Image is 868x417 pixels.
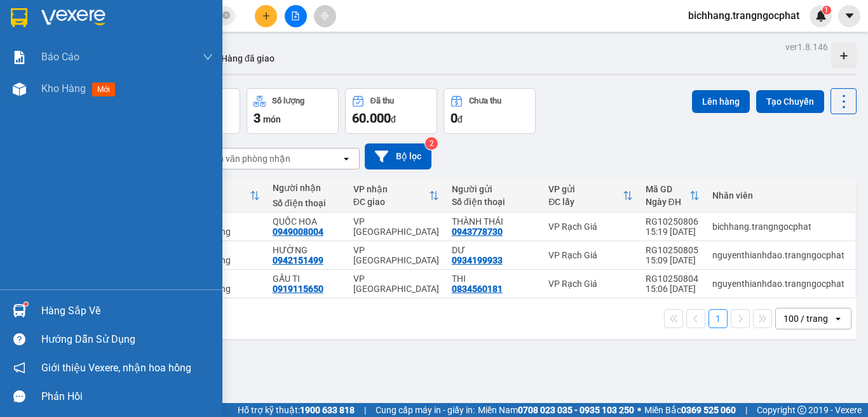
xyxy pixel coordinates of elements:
[13,83,26,96] img: warehouse-icon
[822,6,831,15] sup: 1
[452,255,503,265] div: 0934199933
[345,88,437,134] button: Đã thu60.000đ
[300,405,355,415] strong: 1900 633 818
[347,179,445,213] th: Toggle SortBy
[548,184,622,194] div: VP gửi
[273,284,323,294] div: 0919115650
[451,110,458,126] span: 0
[263,114,281,124] span: món
[41,83,86,95] span: Kho hàng
[273,245,341,255] div: HƯỜNG
[11,8,27,27] img: logo-vxr
[548,222,632,232] div: VP Rạch Giá
[637,407,641,413] span: ⚪️
[542,179,639,213] th: Toggle SortBy
[13,51,26,64] img: solution-icon
[13,333,25,345] span: question-circle
[255,5,277,27] button: plus
[41,387,213,406] div: Phản hồi
[353,245,439,265] div: VP [GEOGRAPHIC_DATA]
[391,114,396,124] span: đ
[709,309,728,328] button: 1
[646,227,700,237] div: 15:19 [DATE]
[824,6,829,15] span: 1
[353,184,429,194] div: VP nhận
[831,43,857,69] div: Tạo kho hàng mới
[646,197,690,207] div: Ngày ĐH
[692,90,750,113] button: Lên hàng
[353,197,429,207] div: ĐC giao
[833,314,843,324] svg: open
[844,10,855,22] span: caret-down
[712,190,849,201] div: Nhân viên
[452,184,536,194] div: Người gửi
[247,88,339,134] button: Số lượng3món
[41,49,79,65] span: Báo cáo
[712,250,849,260] div: nguyenthianhdao.trangngocphat
[756,90,824,113] button: Tạo Chuyến
[41,301,213,321] div: Hàng sắp về
[646,255,700,265] div: 15:09 [DATE]
[364,403,366,417] span: |
[203,52,213,62] span: down
[815,10,827,22] img: icon-new-feature
[639,179,707,213] th: Toggle SortBy
[370,96,394,105] div: Đã thu
[458,114,463,124] span: đ
[452,197,536,207] div: Số điện thoại
[13,362,25,374] span: notification
[41,360,191,376] span: Giới thiệu Vexere, nhận hoa hồng
[272,96,304,105] div: Số lượng
[469,96,501,105] div: Chưa thu
[273,183,341,193] div: Người nhận
[238,403,355,417] span: Hỗ trợ kỹ thuật:
[745,403,747,417] span: |
[712,279,849,289] div: nguyenthianhdao.trangngocphat
[341,154,351,164] svg: open
[452,274,536,284] div: THI
[548,279,632,289] div: VP Rạch Giá
[797,406,806,414] span: copyright
[92,83,115,96] span: mới
[24,302,28,306] sup: 1
[478,403,634,417] span: Miền Nam
[353,274,439,294] div: VP [GEOGRAPHIC_DATA]
[681,405,736,415] strong: 0369 525 060
[262,11,271,20] span: plus
[285,5,307,27] button: file-add
[785,40,828,54] div: ver 1.8.146
[13,304,26,317] img: warehouse-icon
[425,137,438,150] sup: 2
[646,245,700,255] div: RG10250805
[646,216,700,227] div: RG10250806
[452,245,536,255] div: DƯ
[518,405,634,415] strong: 0708 023 035 - 0935 103 250
[320,11,329,20] span: aim
[353,216,439,237] div: VP [GEOGRAPHIC_DATA]
[644,403,736,417] span: Miền Bắc
[273,198,341,208] div: Số điện thoại
[291,11,300,20] span: file-add
[548,250,632,260] div: VP Rạch Giá
[678,8,810,23] span: bichhang.trangngocphat
[376,403,475,417] span: Cung cấp máy in - giấy in:
[712,222,849,232] div: bichhang.trangngocphat
[646,284,700,294] div: 15:06 [DATE]
[783,312,828,325] div: 100 / trang
[444,88,536,134] button: Chưa thu0đ
[203,152,290,165] div: Chọn văn phòng nhận
[452,284,503,294] div: 0834560181
[452,216,536,227] div: THÀNH THÁI
[273,227,323,237] div: 0949008004
[222,10,230,22] span: close-circle
[838,5,860,27] button: caret-down
[41,330,213,349] div: Hướng dẫn sử dụng
[211,43,285,74] button: Hàng đã giao
[13,390,25,402] span: message
[254,110,261,126] span: 3
[314,5,336,27] button: aim
[548,197,622,207] div: ĐC lấy
[452,227,503,237] div: 0943778730
[365,143,431,169] button: Bộ lọc
[273,255,323,265] div: 0942151499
